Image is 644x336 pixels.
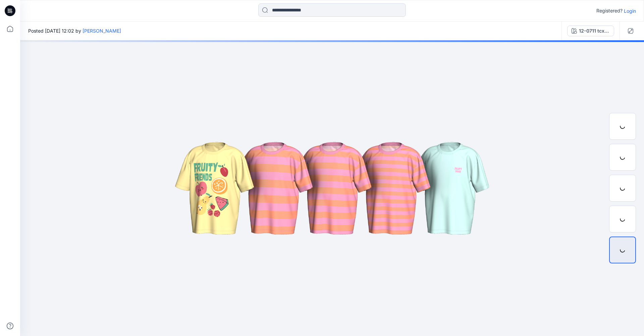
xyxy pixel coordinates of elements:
[579,27,610,35] div: 12-0711 tcx / 8156-01
[164,87,500,289] img: eyJhbGciOiJIUzI1NiIsImtpZCI6IjAiLCJzbHQiOiJzZXMiLCJ0eXAiOiJKV1QifQ.eyJkYXRhIjp7InR5cGUiOiJzdG9yYW...
[596,7,623,15] p: Registered?
[83,28,121,34] a: [PERSON_NAME]
[567,26,614,36] button: 12-0711 tcx / 8156-01
[28,27,121,34] span: Posted [DATE] 12:02 by
[624,7,636,14] p: Login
